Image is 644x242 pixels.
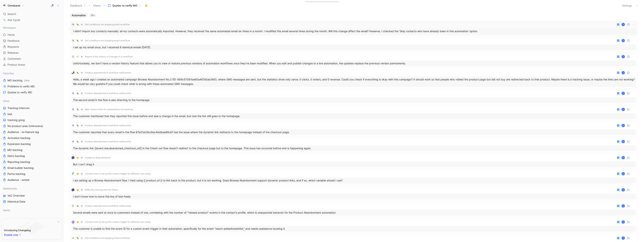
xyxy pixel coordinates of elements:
img: 🐛 [77,237,79,239]
a: Activation backlog [1,135,62,141]
img: 🤔 [77,189,79,191]
div: K [622,23,625,26]
div: Workspace [1,25,62,30]
span: Dashboards [3,187,17,190]
span: MO backlog [7,148,22,152]
span: Product abandonment workflow malfunction [85,204,131,207]
div: Several emails were sent at once to customers instead of one, correlating with the number of "vie... [72,210,636,216]
a: No product area (Unknowns) [1,123,62,129]
a: Tracking intercom [1,105,62,111]
div: Sanity [1,207,62,214]
img: Omnisend [2,4,6,7]
span: Unclear how to set up the correct trigger for different use cases [85,172,151,175]
div: K [622,172,625,175]
button: 🤔Unclear how to set up the correct trigger for different use cases [75,171,152,176]
div: DashboardsVoC OverviewHistorical Data [1,186,62,204]
img: 🐛 [77,23,79,26]
div: I don't know how to move this line of test freely [72,194,636,200]
button: 🤔Unable to drag elements [75,155,112,160]
a: Audience - no feature tag [1,129,62,135]
button: 🤔Difficulty moving test line freely [75,188,119,192]
div: Introducing Changelog [4,228,31,232]
img: logo [72,71,75,74]
img: 🐛 [77,140,79,143]
a: Email builder backlog [1,165,62,171]
div: Hello, a week ago I created an automated campaign Browse Abandonment No.2 (ID: 689c51581be60a467a... [72,76,636,87]
img: bg-BLZuj68n.svg [14,218,49,238]
a: test [1,111,62,117]
span: Ask Cycle [7,18,20,22]
button: OmnisendOmnisend [1,3,25,8]
span: Expansion backlog [7,142,31,146]
span: Email builder backlog [7,166,34,170]
button: 🐛Product abandonment workflow malfunction [75,91,133,96]
div: K [622,221,625,223]
div: Sanity [1,207,62,213]
a: tracking gong [1,117,62,123]
div: K [622,108,625,111]
span: Exit conditions not stopping email workflow [85,23,130,26]
div: C [72,204,75,207]
button: 🐛Product abandonment workflow malfunction [75,204,133,208]
a: DeCo backlog [1,153,62,159]
div: W [72,108,75,111]
a: Expansion backlog [1,141,62,147]
span: Automation [72,13,86,17]
img: 🌱 [77,56,79,58]
a: Problems to verify MO [1,84,62,89]
span: tracking gong [7,118,25,122]
div: K [622,92,625,95]
a: Releases [1,50,62,56]
div: OtherTracking intercomtesttracking gongNo product area (Unknowns)Audience - no feature tagActivat... [1,98,62,183]
h1: Omnisend [8,4,20,7]
span: Product abandonment workflow malfunction [85,124,131,127]
a: Ask Cycle [1,17,62,23]
div: K [622,71,625,74]
a: logo🐛Product abandonment workflow malfunctionKHello, a week ago I created an automated campaign B... [70,69,637,88]
span: Customers [7,57,21,61]
div: K [622,124,625,127]
span: Sanity [3,208,10,212]
div: Dashboards [1,186,62,191]
span: Product abandonment workflow malfunction [85,71,131,74]
div: I set up my email once, but I received 6 identical emails [DATE]. [72,44,636,50]
div: K [622,140,625,143]
div: K [622,39,625,42]
img: 🤔 [77,221,79,223]
span: Tracking intercom [7,106,30,110]
div: C [72,55,75,58]
a: W🐛Product abandonment workflow malfunctionKThe second email in the flow is also directing to the ... [70,90,637,104]
button: Views [91,3,102,8]
a: Forms backlog [1,171,62,177]
button: Settings [620,3,634,8]
button: 🐛Exit conditions not stopping email workflow [75,236,131,240]
span: VoC Overview [7,194,25,197]
div: The customer reported that every email in the flow 67a21dc0bc6ec4ddbae88cbf has the issue where t... [72,129,636,135]
span: Audience - sorted [7,178,29,182]
div: But I can't drag it [72,161,636,167]
span: Unable to drag elements [85,156,110,159]
a: C🐛Product abandonment workflow malfunctionKSeveral emails were sent at once to customers instead ... [70,202,637,217]
span: Feedback [7,39,20,43]
a: Quotes to verify MO [1,90,62,95]
span: Quotes to verify MO [112,4,137,7]
a: logo🤔Unclear how to set up the correct trigger for different use casesKThe customer is unable to ... [70,218,637,233]
span: Audience - no feature tag [7,130,39,134]
span: Web version links for automations not working [85,108,133,111]
img: 🐛 [77,205,79,207]
a: MO backlogOther [1,78,62,83]
img: 🐛 [77,72,79,74]
a: W🐛Product abandonment workflow malfunctionKThe dynamic link [[event.raw.abandoned_checkout_url]] ... [70,138,637,153]
div: W [72,124,75,127]
img: 🐛 [77,39,79,42]
a: logo🐛Exit conditions not stopping email workflowKI didn't import any contacts manually: all my co... [70,21,637,36]
div: The dynamic link [[event.raw.abandoned_checkout_url]] in the Check out flow doesn't redirect to t... [72,145,636,151]
a: W🐛Product abandonment workflow malfunctionKThe customer reported that every email in the flow 67a... [70,122,637,137]
a: W🐛Web version links for automations not workingKThe customer mentioned that they reported this is... [70,106,637,120]
span: Product abandonment workflow malfunction [85,92,131,95]
img: logo [72,237,75,240]
span: Difficulty moving test line freely [85,188,118,191]
div: The customer mentioned that they reported this issue before and saw a change in the email, but no... [72,113,636,119]
div: 28+ [89,13,96,17]
span: test [7,112,12,116]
